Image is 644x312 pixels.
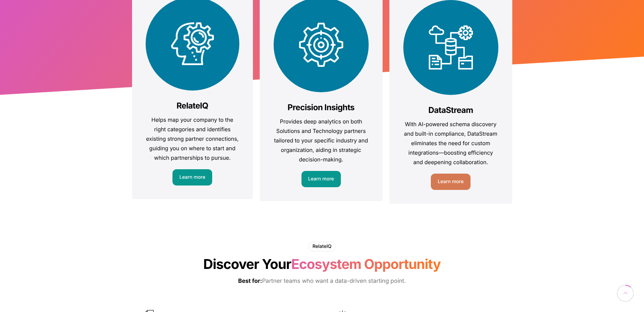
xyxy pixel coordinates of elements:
[274,102,369,113] h3: Precision Insights
[403,119,498,167] p: With AI-powered schema discovery and built-in compliance, DataStream eliminates the need for cust...
[291,256,441,272] span: Ecosystem Opportunity
[172,169,212,186] a: Learn more
[146,115,239,162] p: Helps map your company to the right categories and identifies existing strong partner connections...
[431,174,470,190] a: Learn more
[274,117,369,164] p: Provides deep analytics on both Solutions and Technology partners tailored to your specific indus...
[179,175,205,180] span: Learn more
[309,242,335,251] h6: RelateIQ
[403,105,498,115] h3: DataStream
[301,171,341,187] a: Learn more
[146,101,239,111] h3: RelateIQ
[135,256,509,272] h2: Discover Your
[229,276,416,287] p: Partner teams who want a data-driven starting point.
[438,179,463,184] span: Learn more
[238,278,262,285] b: Best for:
[308,177,334,181] span: Learn more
